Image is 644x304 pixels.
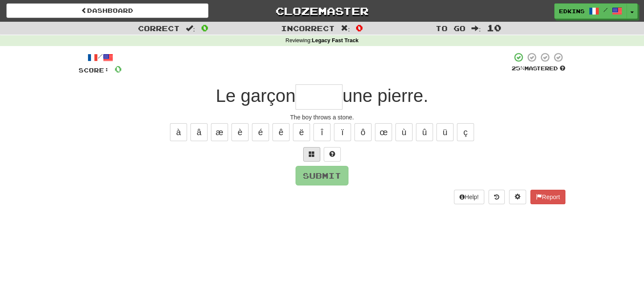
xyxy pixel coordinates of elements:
[138,24,180,32] span: Correct
[454,190,484,204] button: Help!
[324,147,341,162] button: Single letter hint - you only get 1 per sentence and score half the points! alt+h
[272,123,290,141] button: ê
[554,3,627,19] a: edkins /
[170,123,187,141] button: à
[512,65,524,72] span: 25 %
[312,38,358,43] strong: Legacy Fast Track
[487,23,501,33] span: 10
[603,7,608,13] span: /
[303,147,320,162] button: Switch sentence to multiple choice alt+p
[356,23,363,33] span: 0
[190,123,208,141] button: â
[216,86,296,106] span: Le garçon
[221,3,423,18] a: Clozemaster
[293,123,310,141] button: ë
[252,123,269,141] button: é
[342,86,428,106] span: une pierre.
[471,25,481,32] span: :
[186,25,195,32] span: :
[313,123,331,141] button: î
[416,123,433,141] button: û
[296,166,348,185] button: Submit
[436,24,465,32] span: To go
[489,190,505,204] button: Round history (alt+y)
[79,113,565,122] div: The boy throws a stone.
[341,25,350,32] span: :
[231,123,249,141] button: è
[354,123,372,141] button: ô
[530,190,565,204] button: Report
[6,3,208,18] a: Dashboard
[79,67,109,74] span: Score:
[512,65,565,72] div: Mastered
[559,7,585,15] span: edkins
[457,123,474,141] button: ç
[436,123,454,141] button: ü
[114,64,122,74] span: 0
[79,52,122,63] div: /
[375,123,392,141] button: œ
[334,123,351,141] button: ï
[211,123,228,141] button: æ
[281,24,335,32] span: Incorrect
[395,123,413,141] button: ù
[201,23,208,33] span: 0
